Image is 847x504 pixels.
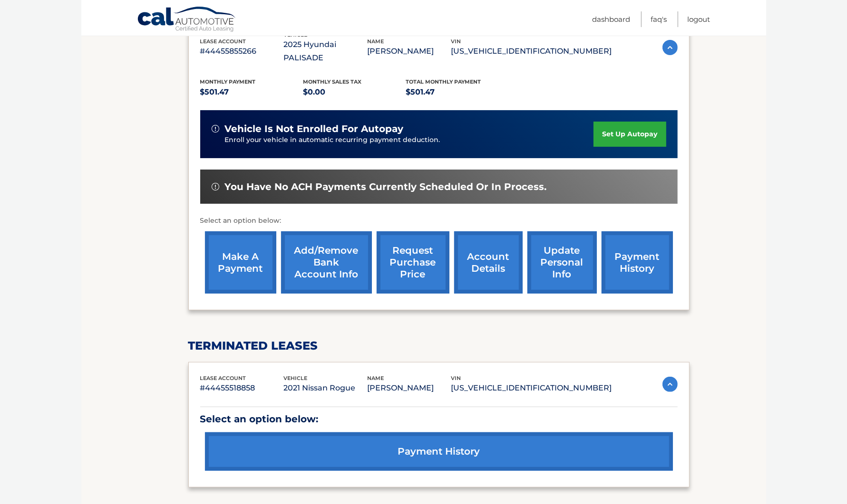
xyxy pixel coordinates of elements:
p: [PERSON_NAME] [368,381,451,395]
span: vin [451,375,461,381]
a: account details [454,231,523,294]
a: request purchase price [377,231,449,294]
span: lease account [200,38,246,45]
span: lease account [200,375,246,381]
span: name [368,38,384,45]
p: Enroll your vehicle in automatic recurring payment deduction. [225,135,594,145]
p: $501.47 [406,86,509,99]
span: vin [451,38,461,45]
a: set up autopay [594,122,666,147]
a: payment history [602,231,673,294]
img: alert-white.svg [212,183,219,190]
span: Monthly Payment [200,78,256,85]
a: update personal info [527,231,597,294]
a: Dashboard [593,11,631,27]
span: name [368,375,384,381]
a: payment history [205,432,673,471]
a: Cal Automotive [137,6,237,34]
img: accordion-active.svg [662,40,678,55]
p: #44455518858 [200,381,284,395]
span: Total Monthly Payment [406,78,481,85]
span: vehicle is not enrolled for autopay [225,123,404,135]
p: Select an option below: [200,411,678,428]
p: Select an option below: [200,215,678,227]
a: FAQ's [651,11,667,27]
p: $501.47 [200,86,303,99]
img: accordion-active.svg [662,377,678,392]
p: 2025 Hyundai PALISADE [284,38,368,65]
p: [PERSON_NAME] [368,45,451,58]
span: You have no ACH payments currently scheduled or in process. [225,181,547,193]
h2: terminated leases [188,339,690,353]
a: Logout [688,11,711,27]
p: $0.00 [303,86,406,99]
img: alert-white.svg [212,125,219,133]
span: vehicle [284,375,308,381]
a: make a payment [205,231,276,294]
p: [US_VEHICLE_IDENTIFICATION_NUMBER] [451,381,612,395]
p: #44455855266 [200,45,284,58]
p: 2021 Nissan Rogue [284,381,368,395]
p: [US_VEHICLE_IDENTIFICATION_NUMBER] [451,45,612,58]
a: Add/Remove bank account info [281,231,372,294]
span: Monthly sales Tax [303,78,361,85]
